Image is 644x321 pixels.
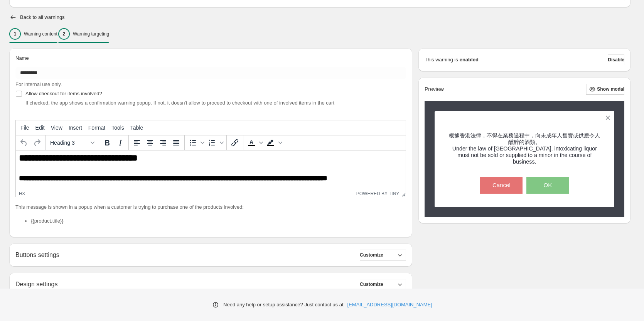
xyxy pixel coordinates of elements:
h2: Buttons settings [15,251,59,258]
li: {{product.title}} [31,217,406,225]
button: Redo [30,136,44,149]
button: Align left [130,136,143,149]
span: Table [130,125,143,131]
div: Background color [264,136,283,149]
p: Warning content [24,31,57,37]
span: Customize [360,281,383,287]
a: Powered by Tiny [356,191,400,196]
span: Allow checkout for items involved? [25,91,102,96]
button: Italic [114,136,127,149]
h2: 根據香港法律，不得在業務過程中，向未成年人售賣或供應令人醺醉的酒類。 [448,132,601,145]
div: Text color [245,136,264,149]
button: Customize [360,250,406,260]
div: Resize [399,190,406,197]
button: Show modal [586,84,624,95]
span: File [20,125,29,131]
button: 1Warning content [9,26,57,42]
button: Customize [360,279,406,290]
button: Align right [157,136,170,149]
div: Bullet list [186,136,206,149]
span: Edit [35,125,45,131]
div: h3 [19,191,25,196]
button: Bold [101,136,114,149]
p: This warning is [425,56,458,64]
span: Disable [608,57,624,63]
h3: Under the law of [GEOGRAPHIC_DATA], intoxicating liquor must not be sold or supplied to a minor i... [448,145,601,165]
button: OK [526,177,569,194]
strong: enabled [460,56,479,64]
span: View [51,125,62,131]
span: Heading 3 [50,140,88,146]
button: Disable [608,54,624,65]
button: Insert/edit link [228,136,241,149]
span: Format [88,125,105,131]
a: [EMAIL_ADDRESS][DOMAIN_NAME] [347,301,432,309]
button: Undo [17,136,30,149]
div: 2 [58,28,70,40]
span: If checked, the app shows a confirmation warning popup. If not, it doesn't allow to proceed to ch... [25,100,334,106]
span: Name [15,55,29,61]
button: Justify [170,136,183,149]
h2: Back to all warnings [20,14,65,20]
iframe: Rich Text Area [16,150,406,190]
span: Show modal [597,86,624,92]
span: For internal use only. [15,81,62,87]
button: Formats [47,136,97,149]
p: Warning targeting [73,31,109,37]
p: This message is shown in a popup when a customer is trying to purchase one of the products involved: [15,203,406,211]
h2: Preview [425,86,444,93]
div: Numbered list [206,136,225,149]
button: Align center [143,136,157,149]
span: Tools [111,125,124,131]
button: Cancel [480,177,523,194]
div: 1 [9,28,21,40]
h2: Design settings [15,280,57,288]
span: Insert [69,125,82,131]
button: 2Warning targeting [58,26,109,42]
span: Customize [360,252,383,258]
